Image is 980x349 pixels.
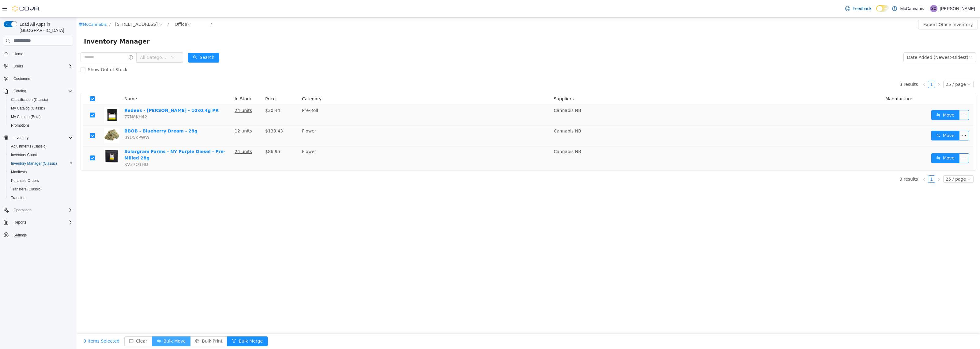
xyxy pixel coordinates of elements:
span: Inventory [13,135,28,140]
a: Promotions [9,122,32,129]
span: Inventory Count [11,152,37,157]
button: My Catalog (Beta) [6,113,75,121]
button: icon: ellipsis [883,93,892,102]
i: icon: left [846,160,850,164]
span: Operations [13,208,32,213]
u: 24 units [158,132,175,136]
span: Transfers (Classic) [11,187,42,192]
button: Reports [11,219,29,226]
button: Reports [1,218,75,227]
span: Transfers [11,195,26,200]
span: Reports [13,220,26,225]
button: icon: swapMove [855,113,883,123]
button: Inventory [1,133,75,142]
span: / [134,5,135,9]
span: Inventory [11,134,73,141]
button: Export Office Inventory [842,2,901,12]
span: Customers [11,75,73,82]
span: Name [48,79,60,84]
span: / [91,5,92,9]
i: icon: right [861,65,864,69]
span: Home [13,52,23,56]
span: Category [225,79,245,84]
a: Classification (Classic) [9,96,51,103]
div: Office [98,2,111,11]
button: icon: ellipsis [883,136,892,146]
span: Show Out of Stock [9,50,53,55]
span: Inventory Manager [7,19,77,29]
button: icon: swapMove [855,136,883,146]
nav: Complex example [4,47,73,255]
button: Purchase Orders [6,176,75,185]
button: Users [1,62,75,71]
i: icon: right [861,160,864,164]
a: icon: shopMcCannabis [2,5,30,9]
td: Flower [223,128,475,153]
button: Settings [1,230,75,239]
button: Operations [1,206,75,214]
a: Customers [11,75,34,82]
span: Classification (Classic) [11,97,48,102]
span: Manifests [11,170,27,174]
span: Purchase Orders [9,177,73,184]
li: Next Page [859,63,866,71]
li: Next Page [859,158,866,165]
span: Promotions [11,123,30,128]
span: Manufacturer [809,79,838,84]
span: My Catalog (Beta) [9,113,73,121]
i: icon: down [891,160,894,164]
button: icon: minus-squareClear [48,319,76,329]
button: Inventory Manager (Classic) [6,159,75,168]
i: icon: info-circle [52,38,56,42]
a: Settings [11,232,29,239]
div: Date Added (Newest-Oldest) [831,35,892,44]
button: Inventory [11,134,31,141]
div: 25 / page [869,158,889,165]
a: Manifests [9,168,29,176]
a: Transfers [9,194,29,201]
span: My Catalog (Classic) [9,105,73,112]
p: | [926,5,928,12]
button: Manifests [6,168,75,176]
span: Feedback [853,6,871,12]
button: 3 Items Selected [2,319,48,329]
button: icon: ellipsis [883,113,892,123]
span: $86.95 [189,132,204,136]
span: Settings [11,231,73,239]
a: BBOB - Blueberry Dream - 28g [48,111,121,116]
span: All Categories [63,37,91,43]
a: Redees - [PERSON_NAME] - 10x0.4g PR [48,90,142,95]
span: Users [13,64,23,69]
span: Inventory Count [9,151,73,159]
span: Transfers (Classic) [9,186,73,193]
li: 3 results [823,158,841,165]
span: My Catalog (Classic) [11,106,45,111]
span: Cannabis NB [477,111,504,116]
span: SC [931,5,937,12]
i: icon: shop [2,5,6,9]
span: Home [11,50,73,58]
button: icon: forkBulk Merge [150,319,191,329]
button: Catalog [11,87,28,95]
button: icon: searchSearch [111,35,143,45]
button: Classification (Classic) [6,95,75,104]
i: icon: down [892,38,896,42]
p: [PERSON_NAME] [940,5,975,12]
button: Promotions [6,121,75,130]
a: My Catalog (Beta) [9,113,43,121]
button: Operations [11,206,34,214]
i: icon: down [891,65,894,69]
span: Manifests [9,168,73,176]
div: Steven Comeau [930,5,937,12]
li: 1 [851,158,859,165]
span: Price [189,79,199,84]
span: In Stock [158,79,175,84]
img: BBOB - Blueberry Dream - 28g hero shot [28,110,43,126]
span: Inventory Manager (Classic) [11,161,57,166]
a: 1 [852,158,858,165]
button: Transfers (Classic) [6,185,75,194]
span: $130.43 [189,111,206,116]
span: Adjustments (Classic) [9,143,73,150]
span: Promotions [9,122,73,129]
img: Redees - King Sherb - 10x0.4g PR hero shot [28,90,43,105]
